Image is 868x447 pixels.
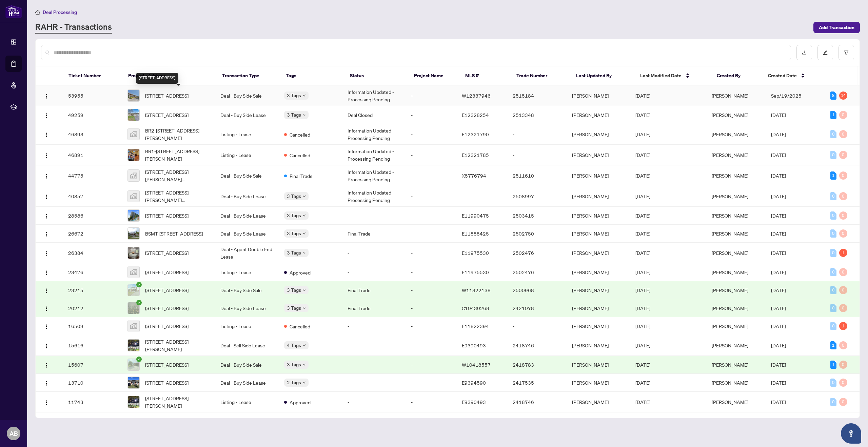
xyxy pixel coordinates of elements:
span: [STREET_ADDRESS] [145,212,189,219]
td: 2502476 [507,263,567,281]
th: Last Updated By [571,66,635,85]
button: Logo [41,321,52,331]
span: Approved [290,399,311,406]
span: [DATE] [635,193,650,199]
span: E11975530 [462,269,489,275]
div: 0 [839,192,847,200]
td: - [406,225,456,243]
img: Logo [44,306,49,311]
td: Deal - Buy Side Lease [215,207,278,225]
span: [DATE] [635,269,650,275]
span: BR1-[STREET_ADDRESS][PERSON_NAME] [145,147,210,162]
td: [PERSON_NAME] [567,317,630,335]
td: Information Updated - Processing Pending [342,85,406,106]
span: [STREET_ADDRESS][PERSON_NAME][PERSON_NAME] [145,189,210,204]
div: 0 [839,151,847,159]
span: [DATE] [771,269,786,275]
td: 2511610 [507,165,567,186]
div: 1 [839,322,847,330]
td: 40857 [63,186,122,207]
td: 46891 [63,145,122,165]
button: Logo [41,359,52,370]
img: Logo [44,214,49,219]
button: download [796,45,812,60]
td: 2503415 [507,207,567,225]
div: 0 [839,379,847,387]
span: [PERSON_NAME] [712,380,748,386]
th: Transaction Type [217,66,281,85]
button: Logo [41,170,52,181]
img: Logo [44,174,49,179]
span: check-circle [136,300,142,305]
img: thumbnail-img [128,109,139,121]
th: Project Name [409,66,460,85]
span: E12328254 [462,112,489,118]
div: 0 [839,171,847,180]
span: [DATE] [635,362,650,368]
td: - [406,85,456,106]
span: down [302,94,306,97]
td: Information Updated - Processing Pending [342,165,406,186]
button: filter [839,45,854,60]
span: [STREET_ADDRESS] [145,322,189,330]
td: Deal - Buy Side Lease [215,186,278,207]
td: [PERSON_NAME] [567,335,630,356]
span: X5776794 [462,172,486,179]
td: 28586 [63,207,122,225]
td: - [406,207,456,225]
button: Add Transaction [813,22,860,33]
span: W10418557 [462,362,491,368]
td: 53955 [63,85,122,106]
span: [DATE] [771,152,786,158]
span: [STREET_ADDRESS][PERSON_NAME][PERSON_NAME] [145,168,210,183]
td: 20212 [63,299,122,317]
div: 0 [830,304,836,312]
span: [STREET_ADDRESS] [145,92,189,99]
th: Created By [711,66,763,85]
div: 1 [839,249,847,257]
span: [PERSON_NAME] [712,250,748,256]
td: - [406,263,456,281]
span: home [35,10,40,15]
img: thumbnail-img [128,284,139,296]
td: [PERSON_NAME] [567,165,630,186]
span: [DATE] [771,131,786,137]
td: - [406,281,456,299]
img: Logo [44,231,49,237]
span: [DATE] [771,362,786,368]
td: [PERSON_NAME] [567,243,630,263]
div: [STREET_ADDRESS] [136,73,178,84]
td: - [507,317,567,335]
td: Final Trade [342,281,406,299]
span: Deal Processing [43,9,77,15]
img: Logo [44,132,49,138]
span: down [302,113,306,117]
span: [DATE] [635,172,650,179]
span: E12321785 [462,152,489,158]
div: 0 [839,211,847,220]
button: Logo [41,90,52,101]
div: 0 [830,322,836,330]
td: - [342,207,406,225]
div: 0 [839,341,847,349]
span: [DATE] [771,250,786,256]
button: Logo [41,285,52,296]
div: 0 [830,192,836,200]
button: Logo [41,397,52,407]
span: 3 Tags [287,249,301,257]
td: 26384 [63,243,122,263]
button: Open asap [841,423,861,444]
div: 0 [839,268,847,276]
td: - [342,243,406,263]
span: Add Transaction [819,22,854,33]
div: 0 [839,361,847,369]
span: 3 Tags [287,211,301,219]
th: Tags [280,66,344,85]
img: thumbnail-img [128,170,139,181]
span: [DATE] [771,323,786,329]
span: [DATE] [771,399,786,405]
span: down [302,306,306,310]
td: Listing - Lease [215,317,278,335]
td: - [406,317,456,335]
span: [PERSON_NAME] [712,131,748,137]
